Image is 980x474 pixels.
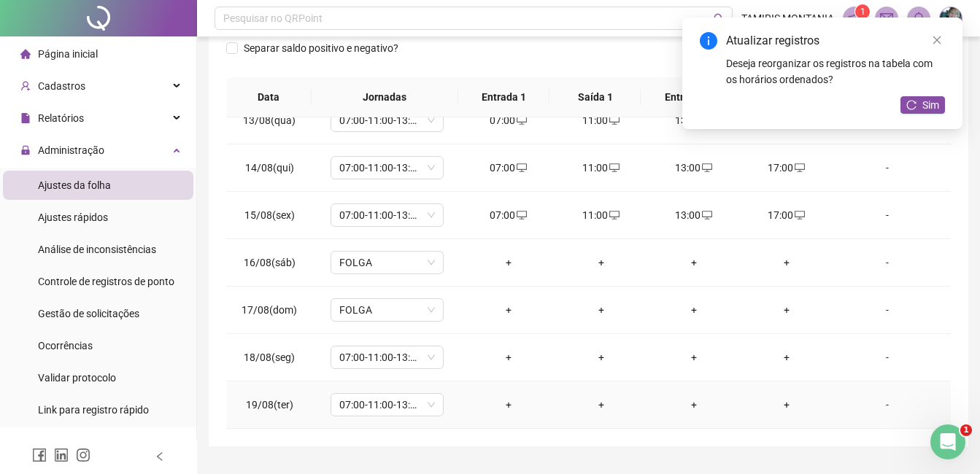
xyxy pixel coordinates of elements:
[38,244,156,255] span: Análise de inconsistências
[312,77,459,117] th: Jornadas
[38,340,93,351] span: Ocorrências
[549,77,641,117] th: Saída 1
[900,96,945,114] button: Sim
[38,80,85,92] span: Cadastros
[244,257,296,268] span: 16/08(sáb)
[659,397,728,413] div: +
[20,145,31,155] span: lock
[339,394,435,416] span: 07:00-11:00-13:00-17:00
[515,115,527,125] span: desktop
[474,112,543,128] div: 07:00
[960,424,972,436] span: 1
[515,210,527,220] span: desktop
[474,397,543,413] div: +
[608,163,620,173] span: desktop
[246,399,293,411] span: 19/08(ter)
[38,179,111,191] span: Ajustes da folha
[339,346,435,368] span: 07:00-11:00-13:00-17:00
[701,210,712,220] span: desktop
[226,77,312,117] th: Data
[474,302,543,318] div: +
[912,12,925,25] span: bell
[474,160,543,176] div: 07:00
[726,55,945,88] div: Deseja reorganizar os registros na tabela com os horários ordenados?
[38,372,116,384] span: Validar protocolo
[38,211,108,223] span: Ajustes rápidos
[659,112,728,128] div: 13:00
[20,81,31,91] span: user-add
[793,210,805,220] span: desktop
[701,163,712,173] span: desktop
[38,48,98,60] span: Página inicial
[20,113,31,123] span: file
[855,4,870,19] sup: 1
[474,349,543,365] div: +
[922,97,939,113] span: Sim
[659,302,728,318] div: +
[726,32,945,50] div: Atualizar registros
[566,302,636,318] div: +
[752,207,821,223] div: 17:00
[641,77,732,117] th: Entrada 2
[339,109,435,131] span: 07:00-11:00-13:00-17:00
[474,207,543,223] div: 07:00
[940,7,962,29] img: 57403
[844,255,930,271] div: -
[242,304,297,316] span: 17/08(dom)
[566,255,636,271] div: +
[844,207,930,223] div: -
[906,100,917,110] span: reload
[848,12,861,25] span: notification
[38,276,174,287] span: Controle de registros de ponto
[714,13,725,24] span: search
[844,160,930,176] div: -
[243,114,296,126] span: 13/08(qua)
[339,252,435,273] span: FOLGA
[752,255,821,271] div: +
[566,207,636,223] div: 11:00
[76,448,90,462] span: instagram
[752,397,821,413] div: +
[566,160,636,176] div: 11:00
[32,448,47,462] span: facebook
[844,302,930,318] div: -
[930,424,965,459] iframe: Intercom live chat
[608,115,620,125] span: desktop
[752,302,821,318] div: +
[860,7,865,17] span: 1
[929,32,945,48] a: Close
[741,10,834,26] span: TAMIRIS MONTANIA
[244,351,295,363] span: 18/08(seg)
[339,204,435,226] span: 07:00-11:00-13:00-17:00
[38,112,84,124] span: Relatórios
[844,349,930,365] div: -
[54,448,69,462] span: linkedin
[566,112,636,128] div: 11:00
[880,12,893,25] span: mail
[474,255,543,271] div: +
[608,210,620,220] span: desktop
[659,255,728,271] div: +
[20,49,31,59] span: home
[458,77,549,117] th: Entrada 1
[700,32,717,50] span: info-circle
[38,404,149,416] span: Link para registro rápido
[566,397,636,413] div: +
[339,299,435,321] span: FOLGA
[844,397,930,413] div: -
[659,160,728,176] div: 13:00
[752,349,821,365] div: +
[155,451,165,462] span: left
[566,349,636,365] div: +
[339,157,435,179] span: 07:00-11:00-13:00-17:00
[245,162,294,174] span: 14/08(qui)
[38,144,104,156] span: Administração
[659,349,728,365] div: +
[238,40,404,56] span: Separar saldo positivo e negativo?
[752,160,821,176] div: 17:00
[244,209,295,221] span: 15/08(sex)
[793,163,805,173] span: desktop
[515,163,527,173] span: desktop
[659,207,728,223] div: 13:00
[932,35,942,45] span: close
